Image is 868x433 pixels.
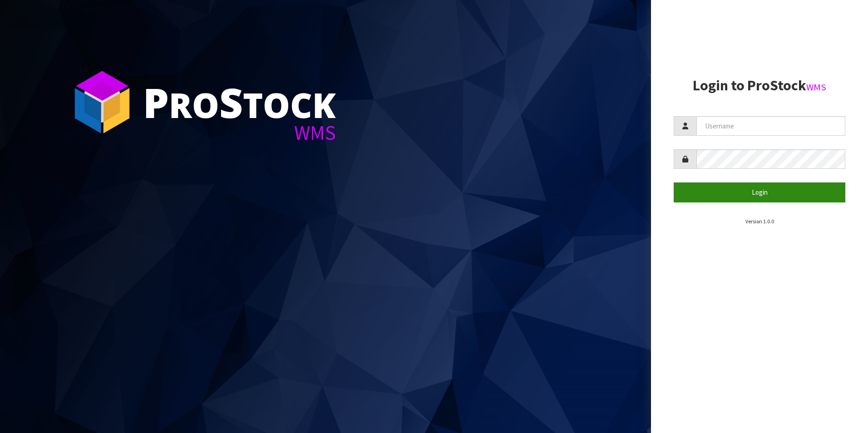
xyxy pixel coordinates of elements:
[143,82,336,123] div: ro tock
[143,123,336,143] div: WMS
[68,68,136,136] img: ProStock Cube
[219,74,243,130] span: S
[806,81,826,93] small: WMS
[674,78,845,93] h2: Login to ProStock
[674,182,845,202] button: Login
[143,74,169,130] span: P
[745,218,774,225] small: Version 1.0.0
[696,116,845,136] input: Username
